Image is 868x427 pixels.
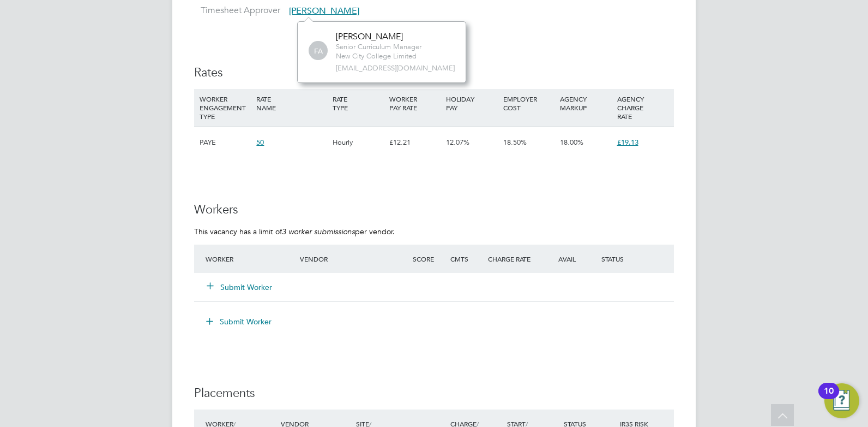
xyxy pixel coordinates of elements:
[330,89,387,117] div: RATE TYPE
[297,249,410,269] div: Vendor
[446,138,469,147] span: 12.07%
[617,138,638,147] span: £19.13
[256,138,264,147] span: 50
[203,249,297,269] div: Worker
[503,138,527,147] span: 18.50%
[282,227,355,236] em: 3 worker submissions
[824,383,859,418] button: Open Resource Center, 10 new notifications
[194,227,674,236] p: This vacancy has a limit of per vendor.
[387,127,443,158] div: £12.21
[336,64,455,73] span: [EMAIL_ADDRESS][DOMAIN_NAME]
[254,89,329,117] div: RATE NAME
[336,52,421,61] span: New City College Limited
[289,5,359,16] span: [PERSON_NAME]
[330,127,387,158] div: Hourly
[599,249,674,269] div: Status
[410,249,448,269] div: Score
[501,89,557,117] div: EMPLOYER COST
[194,202,674,218] h3: Workers
[336,43,421,52] span: Senior Curriculum Manager
[198,313,280,330] button: Submit Worker
[542,249,599,269] div: Avail
[448,249,485,269] div: Cmts
[557,89,614,117] div: AGENCY MARKUP
[485,249,542,269] div: Charge Rate
[197,89,254,126] div: WORKER ENGAGEMENT TYPE
[197,127,254,158] div: PAYE
[614,89,671,126] div: AGENCY CHARGE RATE
[194,5,280,16] label: Timesheet Approver
[207,282,273,293] button: Submit Worker
[194,65,674,81] h3: Rates
[387,89,443,117] div: WORKER PAY RATE
[560,138,583,147] span: 18.00%
[443,89,500,117] div: HOLIDAY PAY
[336,31,421,43] div: [PERSON_NAME]
[824,391,834,405] div: 10
[309,41,328,61] span: FA
[194,386,674,401] h3: Placements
